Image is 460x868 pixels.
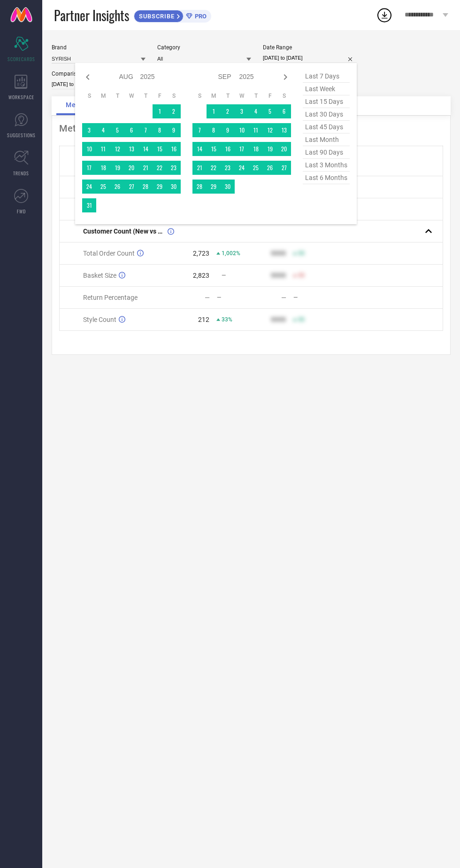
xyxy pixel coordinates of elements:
td: Wed Aug 20 2025 [124,161,138,175]
span: PRO [192,13,207,20]
td: Fri Aug 22 2025 [153,161,167,175]
span: last 6 months [303,172,350,184]
div: 9999 [271,316,286,323]
td: Fri Sep 05 2025 [263,104,277,118]
td: Mon Sep 29 2025 [207,180,221,194]
div: 9999 [271,272,286,279]
td: Tue Aug 05 2025 [110,123,124,137]
span: last 30 days [303,108,350,121]
span: SUGGESTIONS [7,132,36,139]
td: Sun Sep 07 2025 [192,123,207,137]
td: Tue Sep 30 2025 [221,180,235,194]
td: Sat Sep 13 2025 [277,123,291,137]
div: Previous month [82,71,93,83]
td: Sat Aug 30 2025 [167,180,181,194]
span: Metrics [66,101,92,109]
td: Sun Aug 17 2025 [82,161,96,175]
span: — [222,272,226,279]
td: Fri Aug 15 2025 [153,142,167,156]
span: last week [303,83,350,95]
span: last 15 days [303,95,350,108]
td: Fri Aug 08 2025 [153,123,167,137]
td: Fri Sep 12 2025 [263,123,277,137]
span: last 45 days [303,121,350,133]
div: Next month [280,71,291,83]
span: FWD [17,208,26,215]
input: Select date range [263,53,357,63]
th: Friday [263,92,277,100]
td: Wed Aug 06 2025 [124,123,138,137]
td: Thu Aug 21 2025 [138,161,153,175]
td: Thu Aug 07 2025 [138,123,153,137]
td: Mon Aug 11 2025 [96,142,110,156]
div: 2,823 [193,272,209,279]
td: Mon Sep 08 2025 [207,123,221,137]
td: Mon Aug 18 2025 [96,161,110,175]
span: last 7 days [303,70,350,83]
td: Thu Sep 25 2025 [249,161,263,175]
td: Tue Aug 19 2025 [110,161,124,175]
span: last 90 days [303,146,350,159]
td: Fri Aug 01 2025 [153,104,167,118]
th: Wednesday [235,92,249,100]
td: Tue Aug 12 2025 [110,142,124,156]
td: Thu Aug 14 2025 [138,142,153,156]
td: Sun Aug 03 2025 [82,123,96,137]
td: Fri Aug 29 2025 [153,180,167,194]
div: Comparison Period [52,70,146,77]
td: Mon Aug 25 2025 [96,180,110,194]
div: 9999 [271,250,286,257]
td: Wed Sep 10 2025 [235,123,249,137]
div: Metrics [59,123,443,134]
div: 212 [198,316,209,323]
th: Saturday [277,92,291,100]
span: 50 [298,316,305,323]
td: Sun Sep 14 2025 [192,142,207,156]
td: Wed Aug 27 2025 [124,180,138,194]
td: Sat Sep 20 2025 [277,142,291,156]
td: Mon Sep 22 2025 [207,161,221,175]
td: Fri Sep 19 2025 [263,142,277,156]
td: Tue Aug 26 2025 [110,180,124,194]
div: — [281,294,286,301]
span: 50 [298,250,305,257]
span: Return Percentage [83,294,138,301]
div: — [293,294,327,301]
span: Style Count [83,316,116,323]
td: Tue Sep 16 2025 [221,142,235,156]
td: Sat Sep 27 2025 [277,161,291,175]
td: Sat Aug 23 2025 [167,161,181,175]
th: Wednesday [124,92,138,100]
input: Select comparison period [52,79,146,89]
th: Tuesday [110,92,124,100]
th: Friday [153,92,167,100]
div: — [205,294,210,301]
span: Total Order Count [83,250,135,257]
td: Wed Sep 03 2025 [235,104,249,118]
td: Sun Sep 21 2025 [192,161,207,175]
td: Mon Aug 04 2025 [96,123,110,137]
span: TRENDS [13,170,29,177]
span: Customer Count (New vs Repeat) [83,227,165,235]
td: Sun Aug 10 2025 [82,142,96,156]
td: Sun Aug 31 2025 [82,198,96,212]
a: SUBSCRIBEPRO [134,8,211,23]
td: Mon Sep 01 2025 [207,104,221,118]
div: Category [157,44,251,51]
td: Sat Aug 02 2025 [167,104,181,118]
th: Tuesday [221,92,235,100]
th: Saturday [167,92,181,100]
td: Mon Sep 15 2025 [207,142,221,156]
div: Brand [52,44,146,51]
td: Thu Sep 11 2025 [249,123,263,137]
td: Tue Sep 09 2025 [221,123,235,137]
th: Sunday [192,92,207,100]
span: Partner Insights [54,6,129,25]
th: Sunday [82,92,96,100]
td: Sun Aug 24 2025 [82,180,96,194]
div: Open download list [376,7,393,23]
th: Thursday [138,92,153,100]
span: Basket Size [83,272,116,279]
td: Tue Sep 23 2025 [221,161,235,175]
th: Monday [207,92,221,100]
